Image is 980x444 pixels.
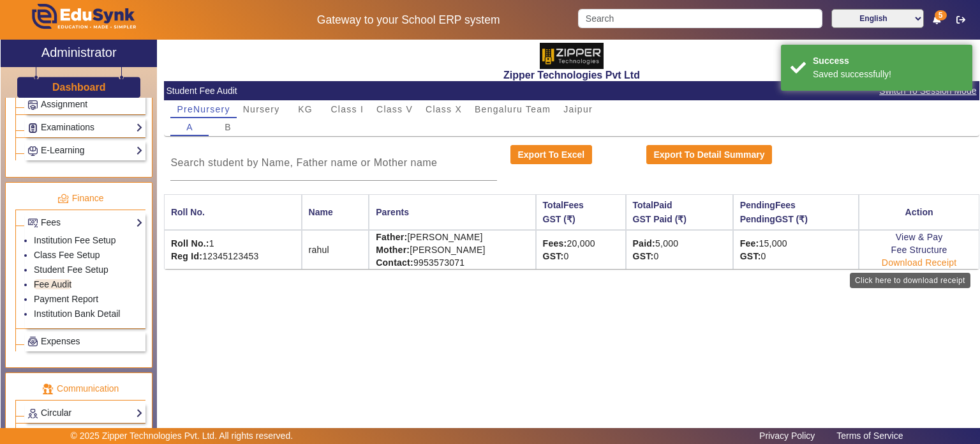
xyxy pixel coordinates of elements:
[309,205,362,219] div: Name
[540,43,604,69] img: 36227e3f-cbf6-4043-b8fc-b5c5f2957d0a
[41,336,80,346] span: Expenses
[879,84,977,98] span: Switch To Session Mode
[28,337,38,346] img: Payroll.png
[543,237,619,263] div: 20,000 0
[633,198,726,226] div: TotalPaidGST Paid (₹)
[34,264,108,275] a: Student Fee Setup
[859,194,979,230] th: Action
[34,250,100,260] a: Class Fee Setup
[563,105,593,114] span: Jaipur
[896,232,943,242] a: View & Pay
[376,105,413,114] span: Class V
[376,257,413,268] strong: Contact:
[740,238,759,249] strong: Fee:
[171,205,295,219] div: Roll No.
[633,251,654,261] strong: GST:
[28,100,38,110] img: Assignments.png
[177,105,230,114] span: PreNursery
[475,105,551,114] span: Bengaluru Team
[52,81,106,93] h3: Dashboard
[164,230,302,269] td: 1 12345123453
[52,80,107,94] a: Dashboard
[171,238,209,249] strong: Roll No.:
[57,193,69,204] img: finance.png
[170,155,497,171] input: Search student by Name, Father name or Mother name
[543,238,567,249] strong: Fees:
[34,309,120,319] a: Institution Bank Detail
[27,97,143,112] a: Assignment
[813,68,963,81] div: Saved successfully!
[740,198,852,226] div: PendingFeesPendingGST (₹)
[543,198,619,226] div: TotalFeesGST (₹)
[646,145,772,164] button: Export To Detail Summary
[42,383,54,395] img: communication.png
[243,105,280,114] span: Nursery
[15,382,145,395] p: Communication
[935,10,947,20] span: 5
[309,205,333,219] div: Name
[543,198,584,226] div: TotalFees GST (₹)
[71,429,293,443] p: © 2025 Zipper Technologies Pvt. Ltd. All rights reserved.
[41,99,87,109] span: Assignment
[740,251,761,261] strong: GST:
[171,251,202,261] strong: Reg Id:
[753,427,821,444] a: Privacy Policy
[633,238,655,249] strong: Paid:
[633,237,726,263] div: 5,000 0
[252,13,565,27] h5: Gateway to your School ERP system
[633,198,687,226] div: TotalPaid GST Paid (₹)
[164,81,979,100] mat-card-header: Student Fee Audit
[740,237,852,263] div: 15,000 0
[34,235,115,245] a: Institution Fee Setup
[543,251,564,261] strong: GST:
[813,54,963,68] div: Success
[298,105,313,114] span: KG
[34,294,98,304] a: Payment Report
[376,245,410,255] strong: Mother:
[164,69,979,81] h2: Zipper Technologies Pvt Ltd
[34,279,71,289] a: Fee Audit
[171,205,205,219] div: Roll No.
[830,427,909,444] a: Terms of Service
[376,232,407,242] strong: Father:
[850,273,970,288] div: Click here to download receipt
[225,123,232,132] span: B
[15,192,145,205] p: Finance
[331,105,364,114] span: Class I
[510,145,592,164] button: Export To Excel
[426,105,462,114] span: Class X
[41,45,117,60] h2: Administrator
[740,198,808,226] div: PendingFees PendingGST (₹)
[369,194,535,230] th: Parents
[578,9,822,28] input: Search
[1,40,157,67] a: Administrator
[891,245,947,255] a: Fee Structure
[882,257,957,268] a: Download Receipt
[27,334,143,349] a: Expenses
[369,230,535,269] td: [PERSON_NAME] [PERSON_NAME] 9953573071
[302,230,369,269] td: rahul
[186,123,193,132] span: A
